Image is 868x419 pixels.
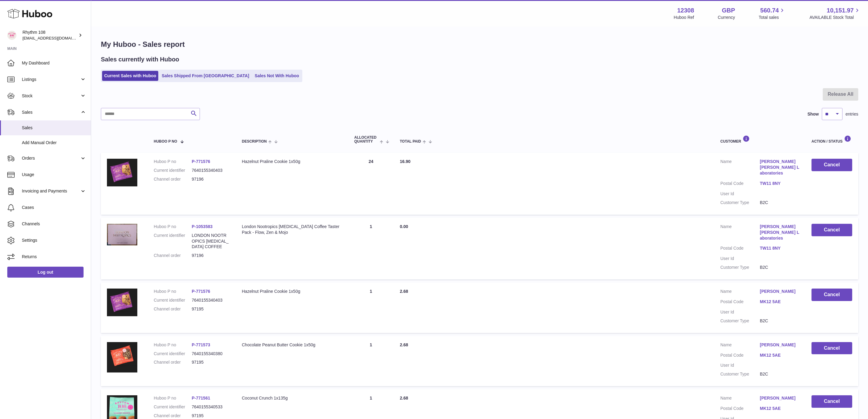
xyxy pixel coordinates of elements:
[242,159,342,164] div: Hazelnut Praline Cookie 1x50g
[811,395,852,408] button: Cancel
[192,159,210,164] a: P-771576
[192,359,230,365] dd: 97195
[354,136,378,144] span: ALLOCATED Quantity
[154,306,192,312] dt: Channel order
[718,15,735,20] div: Currency
[154,140,177,144] span: Huboo P no
[242,289,342,294] div: Hazelnut Praline Cookie 1x50g
[192,342,210,347] a: P-771573
[720,265,760,270] dt: Customer Type
[22,77,80,82] span: Listings
[720,245,760,253] dt: Postal Code
[192,176,230,182] dd: 97196
[720,362,760,368] dt: User Id
[760,181,799,186] a: TW11 8NY
[252,71,301,81] a: Sales Not With Huboo
[101,55,179,64] h2: Sales currently with Huboo
[720,181,760,188] dt: Postal Code
[242,395,342,401] div: Coconut Crunch 1x135g
[7,267,84,278] a: Log out
[760,352,799,358] a: MK12 5AE
[760,224,799,241] a: [PERSON_NAME] [PERSON_NAME] Laboratories
[22,140,86,146] span: Add Manual Order
[760,200,799,206] dd: B2C
[811,342,852,355] button: Cancel
[720,395,760,403] dt: Name
[720,309,760,315] dt: User Id
[348,336,394,386] td: 1
[242,140,267,144] span: Description
[22,36,89,40] span: [EMAIL_ADDRESS][DOMAIN_NAME]
[22,254,86,260] span: Returns
[720,224,760,243] dt: Name
[192,404,230,410] dd: 7640155340533
[760,289,799,294] a: [PERSON_NAME]
[400,159,410,164] span: 16.90
[827,6,854,15] span: 10,151.97
[808,111,819,117] label: Show
[107,159,137,186] img: 123081684746041.JPG
[760,342,799,348] a: [PERSON_NAME]
[154,253,192,258] dt: Channel order
[192,253,230,258] dd: 97196
[720,289,760,296] dt: Name
[720,342,760,349] dt: Name
[809,15,861,20] span: AVAILABLE Stock Total
[7,31,16,40] img: orders@rhythm108.com
[154,224,192,230] dt: Huboo P no
[160,71,251,81] a: Sales Shipped From [GEOGRAPHIC_DATA]
[107,224,137,245] img: 123081753871449.jpg
[192,289,210,294] a: P-771576
[759,6,786,20] a: 560.74 Total sales
[677,6,694,15] strong: 12308
[720,159,760,178] dt: Name
[242,224,342,235] div: London Nootropics [MEDICAL_DATA] Coffee Taster Pack - Flow, Zen & Mojo
[22,155,80,161] span: Orders
[192,233,230,250] dd: LONDON NOOTROPICS [MEDICAL_DATA] COFFEE
[760,265,799,270] dd: B2C
[760,299,799,305] a: MK12 5AE
[760,159,799,176] a: [PERSON_NAME] [PERSON_NAME] Laboratories
[811,159,852,171] button: Cancel
[154,359,192,365] dt: Channel order
[846,111,858,117] span: entries
[348,282,394,333] td: 1
[154,297,192,303] dt: Current identifier
[154,289,192,294] dt: Huboo P no
[400,342,408,347] span: 2.68
[154,395,192,401] dt: Huboo P no
[22,188,80,194] span: Invoicing and Payments
[720,256,760,261] dt: User Id
[348,153,394,214] td: 24
[811,224,852,236] button: Cancel
[192,297,230,303] dd: 7640155340403
[348,218,394,279] td: 1
[22,237,86,243] span: Settings
[22,93,80,99] span: Stock
[107,289,137,316] img: 123081684746041.JPG
[192,396,210,400] a: P-771561
[759,15,786,20] span: Total sales
[760,245,799,251] a: TW11 8NY
[720,371,760,377] dt: Customer Type
[192,168,230,173] dd: 7640155340403
[154,168,192,173] dt: Current identifier
[811,289,852,301] button: Cancel
[154,176,192,182] dt: Channel order
[720,135,799,144] div: Customer
[722,6,735,15] strong: GBP
[811,135,852,144] div: Action / Status
[154,351,192,357] dt: Current identifier
[22,172,86,178] span: Usage
[154,342,192,348] dt: Huboo P no
[102,71,158,81] a: Current Sales with Huboo
[809,6,861,20] a: 10,151.97 AVAILABLE Stock Total
[400,224,408,229] span: 0.00
[400,396,408,400] span: 2.68
[674,15,694,20] div: Huboo Ref
[154,159,192,164] dt: Huboo P no
[107,342,137,372] img: 123081684746069.JPG
[400,289,408,294] span: 2.68
[22,60,86,66] span: My Dashboard
[720,299,760,306] dt: Postal Code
